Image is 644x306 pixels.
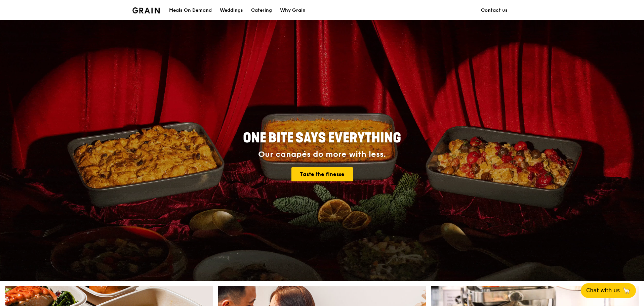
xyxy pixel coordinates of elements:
[280,0,306,20] div: Why Grain
[243,130,401,146] span: ONE BITE SAYS EVERYTHING
[586,287,620,295] span: Chat with us
[247,0,276,20] a: Catering
[276,0,310,20] a: Why Grain
[169,0,212,20] div: Meals On Demand
[216,0,247,20] a: Weddings
[291,167,353,181] a: Taste the finesse
[581,283,636,298] button: Chat with us🦙
[477,0,512,20] a: Contact us
[622,287,631,295] span: 🦙
[132,7,160,13] img: Grain
[220,0,243,20] div: Weddings
[201,150,443,159] div: Our canapés do more with less.
[251,0,272,20] div: Catering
